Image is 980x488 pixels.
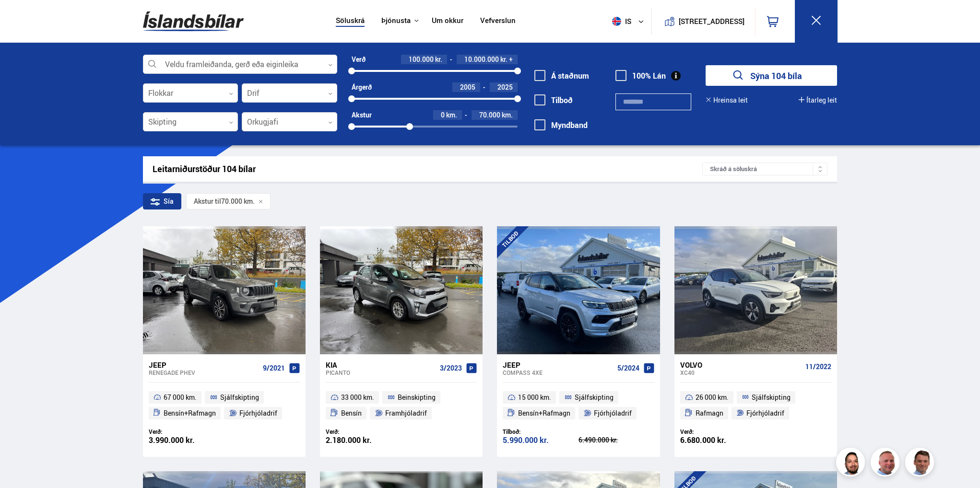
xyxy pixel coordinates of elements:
img: nhp88E3Fdnt1Opn2.png [838,449,866,478]
span: Sjálfskipting [220,392,259,403]
label: Myndband [534,121,588,129]
span: 2005 [460,82,475,92]
span: 26 000 km. [696,392,729,403]
span: Fjórhjóladrif [594,407,632,419]
span: Akstur til [194,198,221,205]
a: Volvo XC40 11/2022 26 000 km. Sjálfskipting Rafmagn Fjórhjóladrif Verð: 6.680.000 kr. [674,354,837,457]
a: Jeep Renegade PHEV 9/2021 67 000 km. Sjálfskipting Bensín+Rafmagn Fjórhjóladrif Verð: 3.990.000 kr. [143,354,306,457]
button: [STREET_ADDRESS] [683,17,741,25]
div: XC40 [680,369,802,376]
div: Tilboð: [503,428,579,435]
span: 2025 [497,82,513,92]
span: Fjórhjóladrif [239,407,277,419]
button: is [608,7,651,35]
div: Jeep [149,360,259,369]
div: Skráð á söluskrá [702,163,827,175]
div: Akstur [352,111,372,119]
div: 2.180.000 kr. [326,436,401,444]
div: 3.990.000 kr. [149,436,224,444]
img: svg+xml;base64,PHN2ZyB4bWxucz0iaHR0cDovL3d3dy53My5vcmcvMjAwMC9zdmciIHdpZHRoPSI1MTIiIGhlaWdodD0iNT... [612,17,621,26]
div: Leitarniðurstöður 104 bílar [153,164,703,174]
span: 10.000.000 [464,55,499,64]
span: km. [502,111,513,119]
span: Bensín+Rafmagn [164,407,216,419]
span: 11/2022 [805,363,831,371]
div: Verð: [680,428,756,435]
span: 5/2024 [617,364,639,372]
span: 3/2023 [440,364,462,372]
div: Kia [326,360,436,369]
span: 70.000 [479,110,500,119]
span: Beinskipting [398,392,436,403]
span: + [509,56,513,63]
span: kr. [435,56,442,63]
div: Jeep [503,360,613,369]
span: 0 [441,110,445,119]
div: 6.490.000 kr. [579,437,654,443]
span: Bensín+Rafmagn [518,407,570,419]
span: is [608,17,632,26]
img: G0Ugv5HjCgRt.svg [143,6,244,37]
button: Ítarleg leit [799,96,837,104]
span: 9/2021 [263,364,285,372]
span: 33 000 km. [341,392,374,403]
div: Árgerð [352,83,372,91]
button: Þjónusta [381,16,411,25]
div: Sía [143,193,181,209]
div: Compass 4XE [503,369,613,376]
span: 15 000 km. [518,392,551,403]
a: Söluskrá [336,16,365,26]
div: Renegade PHEV [149,369,259,376]
a: [STREET_ADDRESS] [657,8,750,35]
div: Verð: [326,428,401,435]
a: Um okkur [432,16,463,26]
span: Sjálfskipting [752,392,791,403]
span: 100.000 [409,55,434,64]
div: 5.990.000 kr. [503,436,579,444]
button: Sýna 104 bíla [706,65,837,86]
div: Verð: [149,428,224,435]
span: 67 000 km. [164,392,197,403]
span: kr. [500,56,508,63]
span: Sjálfskipting [575,392,614,403]
span: Framhjóladrif [385,407,427,419]
a: Kia Picanto 3/2023 33 000 km. Beinskipting Bensín Framhjóladrif Verð: 2.180.000 kr. [320,354,483,457]
a: Vefverslun [480,16,516,26]
div: Volvo [680,360,802,369]
iframe: LiveChat chat widget [842,358,976,484]
div: 6.680.000 kr. [680,436,756,444]
div: Picanto [326,369,436,376]
span: 70.000 km. [221,198,255,205]
label: Tilboð [534,96,573,105]
a: Jeep Compass 4XE 5/2024 15 000 km. Sjálfskipting Bensín+Rafmagn Fjórhjóladrif Tilboð: 5.990.000 k... [497,354,660,457]
div: Verð [352,56,366,63]
span: Fjórhjóladrif [746,407,784,419]
label: Á staðnum [534,71,589,80]
label: 100% Lán [615,71,666,80]
span: Bensín [341,407,362,419]
span: Rafmagn [696,407,723,419]
span: km. [446,111,457,119]
button: Hreinsa leit [706,96,748,104]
